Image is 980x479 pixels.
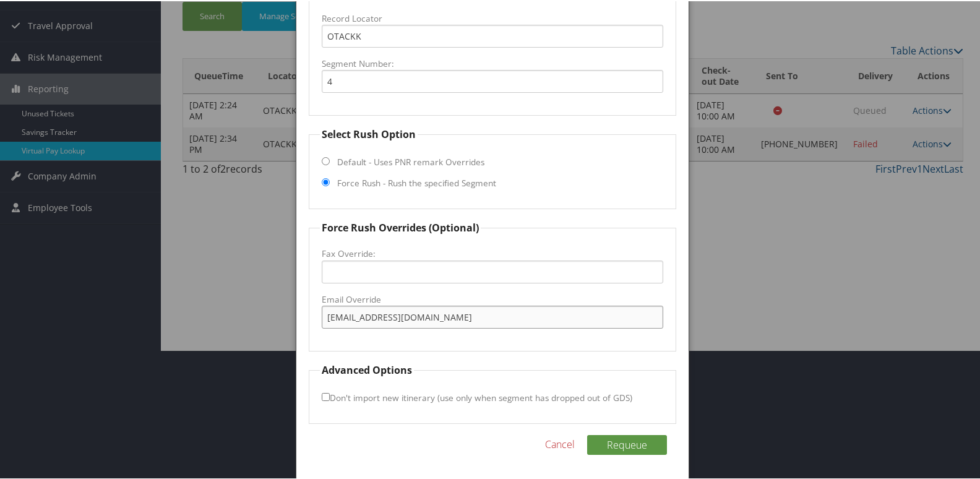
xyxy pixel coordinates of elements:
[320,361,414,376] legend: Advanced Options
[587,434,667,454] button: Requeue
[545,436,575,451] a: Cancel
[322,246,664,259] label: Fax Override:
[320,219,481,234] legend: Force Rush Overrides (Optional)
[322,292,664,304] label: Email Override
[320,126,418,140] legend: Select Rush Option
[322,385,632,408] label: Don't import new itinerary (use only when segment has dropped out of GDS)
[322,392,330,400] input: Don't import new itinerary (use only when segment has dropped out of GDS)
[322,11,664,24] label: Record Locator
[337,155,484,167] label: Default - Uses PNR remark Overrides
[337,176,496,188] label: Force Rush - Rush the specified Segment
[322,56,664,69] label: Segment Number:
